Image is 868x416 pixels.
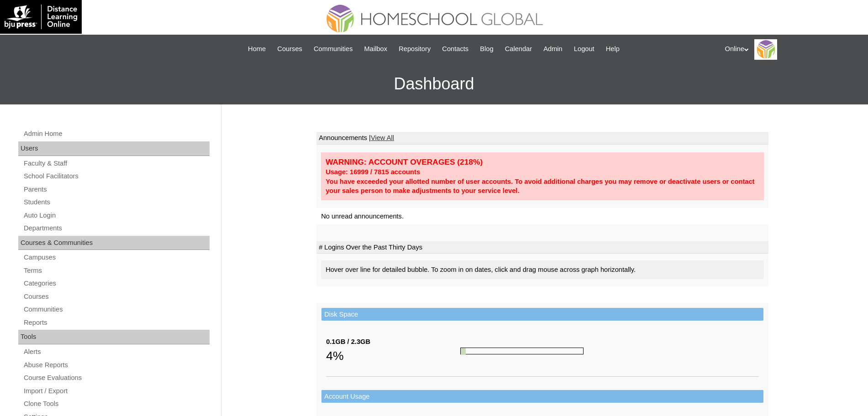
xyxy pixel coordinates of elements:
[442,44,468,54] span: Contacts
[277,44,302,54] span: Courses
[326,347,460,365] div: 4%
[500,44,537,54] a: Calendar
[23,197,210,208] a: Students
[309,44,358,54] a: Communities
[601,44,624,54] a: Help
[18,330,210,344] div: Tools
[5,5,77,29] img: logo-white.png
[321,390,763,403] td: Account Usage
[243,44,270,54] a: Home
[326,157,759,167] div: WARNING: ACCOUNT OVERAGES (218%)
[23,304,210,315] a: Communities
[725,39,859,60] div: Online
[23,171,210,182] a: School Facilitators
[543,44,563,54] span: Admin
[23,385,210,397] a: Import / Export
[23,291,210,302] a: Courses
[18,141,210,156] div: Users
[394,44,435,54] a: Repository
[360,44,392,54] a: Mailbox
[326,337,460,347] div: 0.1GB / 2.3GB
[248,44,266,54] span: Home
[23,128,210,140] a: Admin Home
[23,252,210,263] a: Campuses
[321,260,764,279] div: Hover over line for detailed bubble. To zoom in on dates, click and drag mouse across graph horiz...
[364,44,388,54] span: Mailbox
[23,359,210,371] a: Abuse Reports
[23,317,210,328] a: Reports
[539,44,567,54] a: Admin
[475,44,498,54] a: Blog
[326,168,420,176] strong: Usage: 16999 / 7815 accounts
[569,44,599,54] a: Logout
[23,158,210,169] a: Faculty & Staff
[23,278,210,289] a: Categories
[754,39,777,60] img: Online Academy
[437,44,473,54] a: Contacts
[371,134,394,141] a: View All
[316,208,768,225] td: No unread announcements.
[326,177,759,196] div: You have exceeded your allotted number of user accounts. To avoid additional charges you may remo...
[23,398,210,410] a: Clone Tools
[606,44,620,54] span: Help
[23,265,210,276] a: Terms
[23,223,210,234] a: Departments
[23,372,210,384] a: Course Evaluations
[316,132,768,145] td: Announcements |
[23,346,210,358] a: Alerts
[574,44,594,54] span: Logout
[399,44,431,54] span: Repository
[321,308,763,321] td: Disk Space
[18,236,210,250] div: Courses & Communities
[273,44,307,54] a: Courses
[480,44,493,54] span: Blog
[505,44,532,54] span: Calendar
[23,184,210,195] a: Parents
[314,44,353,54] span: Communities
[5,63,863,104] h3: Dashboard
[23,210,210,221] a: Auto Login
[316,241,768,254] td: # Logins Over the Past Thirty Days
